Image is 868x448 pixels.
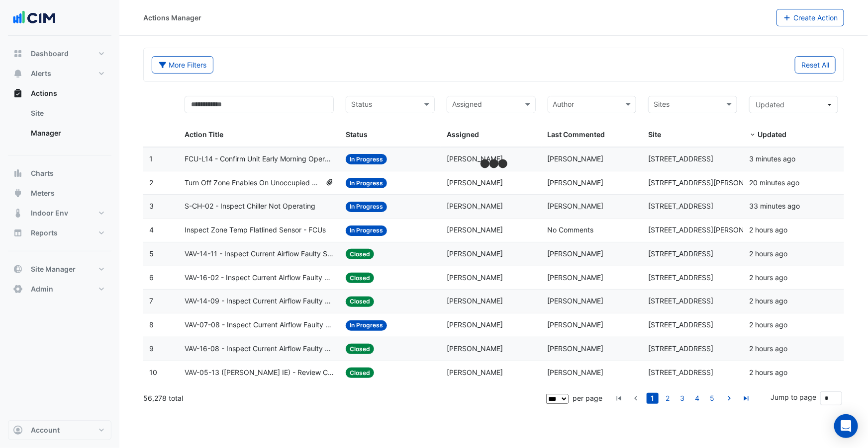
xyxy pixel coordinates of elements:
span: [PERSON_NAME] [447,154,503,163]
span: 2025-09-02T14:56:59.115 [749,202,800,210]
span: 4 [149,225,154,234]
img: Company Logo [12,8,57,28]
a: go to first page [613,393,625,404]
span: [STREET_ADDRESS] [648,202,713,210]
span: [STREET_ADDRESS] [648,154,713,163]
button: Meters [8,183,111,203]
span: [PERSON_NAME] [447,368,503,376]
div: Actions [8,103,111,147]
span: [STREET_ADDRESS] [648,273,713,282]
a: go to previous page [630,393,642,404]
span: 9 [149,344,154,353]
li: page 2 [660,393,675,404]
button: Site Manager [8,259,111,279]
span: Actions [31,88,57,98]
span: FCU-L14 - Confirm Unit Early Morning Operation (Energy Saving) [185,153,334,165]
span: [PERSON_NAME] [548,344,604,353]
app-icon: Admin [13,284,23,294]
button: Dashboard [8,44,111,64]
span: No Comments [548,225,594,234]
li: page 4 [690,393,705,404]
app-icon: Reports [13,228,23,238]
span: [PERSON_NAME] [548,273,604,282]
a: Manager [23,123,111,143]
span: 1 [149,154,153,163]
a: go to last page [740,393,752,404]
span: [STREET_ADDRESS][PERSON_NAME] [648,225,770,234]
span: [STREET_ADDRESS] [648,297,713,305]
span: In Progress [346,320,387,331]
span: [PERSON_NAME] [447,249,503,258]
div: 56,278 total [143,386,544,411]
button: Alerts [8,64,111,83]
span: Last Commented [548,130,605,139]
div: Open Intercom Messenger [834,414,858,438]
a: 2 [662,393,674,404]
li: page 5 [705,393,720,404]
span: [STREET_ADDRESS] [648,249,713,258]
span: Closed [346,368,374,378]
span: [STREET_ADDRESS] [648,344,713,353]
span: Dashboard [31,49,69,59]
button: Updated [749,96,838,113]
span: Site [648,130,661,139]
span: In Progress [346,178,387,188]
span: Closed [346,273,374,283]
button: Charts [8,163,111,183]
button: Create Action [776,9,845,26]
a: go to next page [723,393,735,404]
span: 6 [149,273,154,282]
span: 2025-09-02T13:41:48.470 [749,249,787,258]
span: [PERSON_NAME] [447,344,503,353]
span: 3 [149,202,154,210]
button: Indoor Env [8,203,111,223]
app-icon: Actions [13,88,23,98]
span: 2 [149,178,153,187]
span: [STREET_ADDRESS][PERSON_NAME] [648,178,770,187]
span: Admin [31,284,53,294]
span: ​[PERSON_NAME] [447,178,503,187]
span: 2025-09-02T13:41:41.206 [749,273,787,282]
span: Closed [346,297,374,307]
span: 2025-09-02T13:37:38.351 [749,368,787,376]
span: VAV-05-13 ([PERSON_NAME] IE) - Review Critical Sensor Outside Range [185,367,334,378]
span: [PERSON_NAME] [548,178,604,187]
span: [STREET_ADDRESS] [648,368,713,376]
span: Updated [756,100,784,109]
app-icon: Dashboard [13,49,23,59]
span: Updated [758,130,786,139]
span: Alerts [31,69,51,78]
span: [PERSON_NAME] [447,202,503,210]
li: page 1 [645,393,660,404]
span: Closed [346,344,374,354]
span: per page [573,394,602,402]
li: page 3 [675,393,690,404]
span: 2025-09-02T13:39:58.844 [749,320,787,329]
span: [PERSON_NAME] [548,320,604,329]
a: 3 [676,393,688,404]
span: In Progress [346,225,387,236]
span: VAV-16-08 - Inspect Current Airflow Faulty Sensor [185,343,334,355]
span: Status [346,130,368,139]
span: Indoor Env [31,208,68,218]
button: Admin [8,279,111,299]
span: Inspect Zone Temp Flatlined Sensor - FCUs [185,224,326,236]
span: [PERSON_NAME] [447,225,503,234]
label: Jump to page [771,392,816,402]
span: Turn Off Zone Enables On Unoccupied Floors [185,177,321,189]
span: In Progress [346,154,387,164]
span: [PERSON_NAME] [548,297,604,305]
span: 2025-09-02T13:37:52.518 [749,344,787,353]
span: 10 [149,368,157,376]
span: 5 [149,249,154,258]
span: [PERSON_NAME] [447,273,503,282]
span: 2025-09-02T13:41:30.595 [749,297,787,305]
span: Reports [31,228,58,238]
span: Assigned [447,130,479,139]
span: [PERSON_NAME] [548,154,604,163]
span: Meters [31,188,55,198]
span: 2025-09-02T15:09:33.045 [749,178,799,187]
button: Actions [8,83,111,103]
span: Action Title [185,130,223,139]
app-icon: Alerts [13,69,23,78]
